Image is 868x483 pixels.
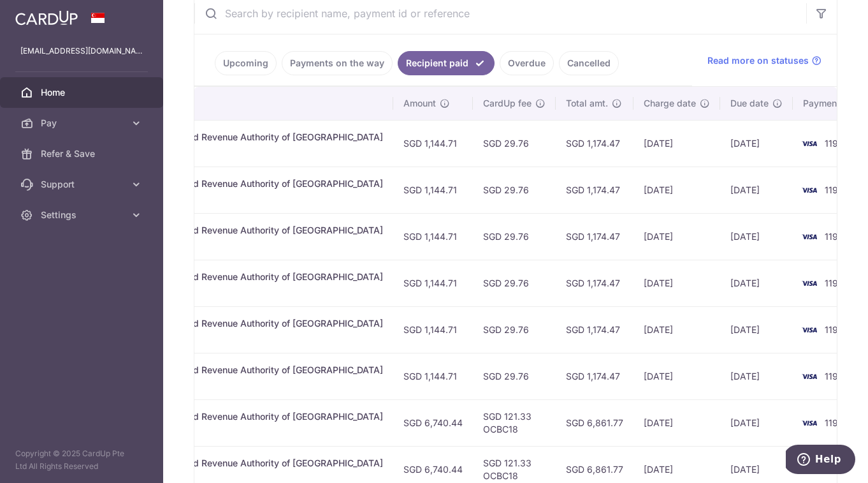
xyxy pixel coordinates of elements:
a: Upcoming [215,51,277,75]
img: Bank Card [797,229,822,244]
p: S8783996F [119,423,383,436]
span: 1199 [825,184,844,195]
span: Support [41,178,125,191]
p: S8783996F [119,330,383,343]
a: Cancelled [559,51,619,75]
img: Bank Card [797,369,822,384]
td: SGD 1,144.71 [393,120,473,167]
td: [DATE] [720,399,793,446]
td: SGD 29.76 [473,353,556,399]
span: Settings [41,209,125,221]
td: [DATE] [720,306,793,353]
span: Home [41,86,125,99]
span: Charge date [644,97,696,110]
a: Recipient paid [398,51,495,75]
a: Read more on statuses [707,54,821,67]
span: 1199 [825,371,844,382]
td: [DATE] [633,306,720,353]
p: S8783996F [119,470,383,482]
p: S8783996F [119,283,383,296]
td: SGD 1,174.47 [556,260,633,306]
td: [DATE] [720,260,793,306]
img: Bank Card [797,182,822,198]
td: SGD 1,174.47 [556,306,633,353]
td: SGD 1,174.47 [556,213,633,260]
td: SGD 29.76 [473,213,556,260]
div: Income Tax. Inland Revenue Authority of [GEOGRAPHIC_DATA] [119,131,383,144]
span: 1199 [825,138,844,149]
span: 1199 [825,278,844,288]
span: 1199 [825,231,844,242]
div: Income Tax. Inland Revenue Authority of [GEOGRAPHIC_DATA] [119,224,383,237]
img: CardUp [15,10,78,26]
img: Bank Card [797,415,822,431]
img: Bank Card [797,322,822,338]
td: SGD 29.76 [473,260,556,306]
span: Due date [730,97,769,110]
td: SGD 6,861.77 [556,399,633,446]
span: 1199 [825,324,844,335]
p: S8783996F [119,376,383,389]
div: Income Tax. Inland Revenue Authority of [GEOGRAPHIC_DATA] [119,317,383,330]
td: SGD 1,144.71 [393,353,473,399]
td: SGD 29.76 [473,167,556,213]
span: Read more on statuses [707,54,809,67]
td: SGD 1,144.71 [393,260,473,306]
td: SGD 1,144.71 [393,306,473,353]
th: Payment details [109,87,393,120]
td: SGD 121.33 OCBC18 [473,399,556,446]
img: Bank Card [797,276,822,291]
td: SGD 1,174.47 [556,167,633,213]
p: S8783996F [119,144,383,156]
td: [DATE] [720,213,793,260]
div: Income Tax. Inland Revenue Authority of [GEOGRAPHIC_DATA] [119,410,383,423]
span: Amount [403,97,436,110]
span: Pay [41,117,125,130]
p: [EMAIL_ADDRESS][DOMAIN_NAME] [20,45,143,57]
iframe: Opens a widget where you can find more information [786,445,855,477]
a: Payments on the way [282,51,393,75]
td: [DATE] [633,120,720,167]
span: 1199 [825,417,844,428]
span: Refer & Save [41,147,125,160]
td: SGD 1,174.47 [556,120,633,167]
td: SGD 29.76 [473,306,556,353]
td: SGD 6,740.44 [393,399,473,446]
div: Income Tax. Inland Revenue Authority of [GEOGRAPHIC_DATA] [119,364,383,376]
span: Total amt. [566,97,608,110]
a: Overdue [500,51,554,75]
td: SGD 1,174.47 [556,353,633,399]
td: [DATE] [633,353,720,399]
td: [DATE] [720,167,793,213]
td: SGD 1,144.71 [393,167,473,213]
td: [DATE] [720,353,793,399]
p: S8783996F [119,190,383,203]
td: SGD 1,144.71 [393,213,473,260]
td: [DATE] [633,167,720,213]
td: [DATE] [633,260,720,306]
img: Bank Card [797,136,822,151]
div: Income Tax. Inland Revenue Authority of [GEOGRAPHIC_DATA] [119,457,383,470]
p: S8783996F [119,237,383,249]
td: [DATE] [720,120,793,167]
td: SGD 29.76 [473,120,556,167]
div: Income Tax. Inland Revenue Authority of [GEOGRAPHIC_DATA] [119,177,383,190]
div: Income Tax. Inland Revenue Authority of [GEOGRAPHIC_DATA] [119,271,383,283]
span: CardUp fee [483,97,532,110]
td: [DATE] [633,399,720,446]
td: [DATE] [633,213,720,260]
